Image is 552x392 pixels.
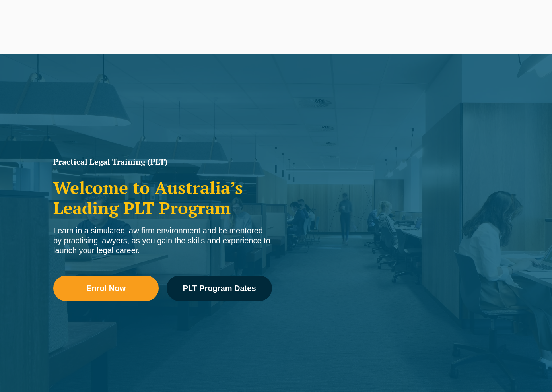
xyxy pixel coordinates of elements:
[53,158,272,166] h1: Practical Legal Training (PLT)
[183,284,256,292] span: PLT Program Dates
[86,284,126,292] span: Enrol Now
[53,226,272,256] div: Learn in a simulated law firm environment and be mentored by practising lawyers, as you gain the ...
[167,276,272,301] a: PLT Program Dates
[53,178,272,218] h2: Welcome to Australia’s Leading PLT Program
[53,276,159,301] a: Enrol Now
